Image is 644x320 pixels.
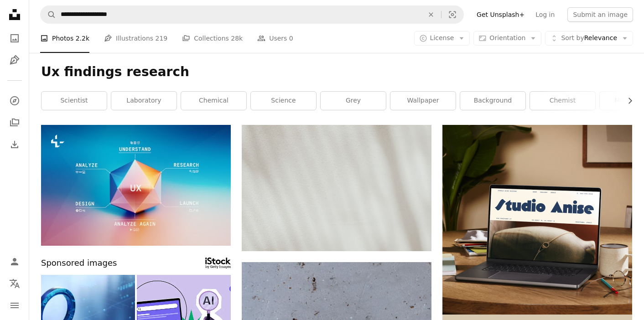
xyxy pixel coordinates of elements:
[251,92,316,110] a: science
[41,257,117,270] span: Sponsored images
[321,92,386,110] a: grey
[257,24,293,53] a: Users 0
[5,274,24,293] button: Language
[561,34,617,43] span: Relevance
[567,7,633,22] button: Submit an image
[104,24,167,53] a: Illustrations 219
[530,92,595,110] a: chemist
[5,51,24,69] a: Illustrations
[421,6,441,23] button: Clear
[622,92,632,110] button: scroll list to the right
[473,31,541,46] button: Orientation
[111,92,177,110] a: laboratory
[242,184,431,192] a: a close up view of a white fabric
[289,33,293,43] span: 0
[5,253,24,271] a: Log in / Sign up
[182,24,243,53] a: Collections 28k
[561,34,584,41] span: Sort by
[231,33,243,43] span: 28k
[181,92,246,110] a: chemical
[41,125,231,246] img: UX prism on white background. Horizontal composition with copy space. UX concept.
[41,64,632,80] h1: Ux findings research
[460,92,525,110] a: background
[42,92,107,110] a: scientist
[41,181,231,189] a: UX prism on white background. Horizontal composition with copy space. UX concept.
[40,5,464,24] form: Find visuals sitewide
[489,34,525,41] span: Orientation
[41,6,56,23] button: Search Unsplash
[442,125,632,315] img: file-1705123271268-c3eaf6a79b21image
[5,29,24,47] a: Photos
[471,7,530,22] a: Get Unsplash+
[430,34,454,41] span: License
[390,92,456,110] a: wallpaper
[5,135,24,154] a: Download History
[5,92,24,110] a: Explore
[5,114,24,132] a: Collections
[5,296,24,315] button: Menu
[156,33,168,43] span: 219
[441,6,463,23] button: Visual search
[530,7,560,22] a: Log in
[414,31,470,46] button: License
[242,125,431,251] img: a close up view of a white fabric
[545,31,633,46] button: Sort byRelevance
